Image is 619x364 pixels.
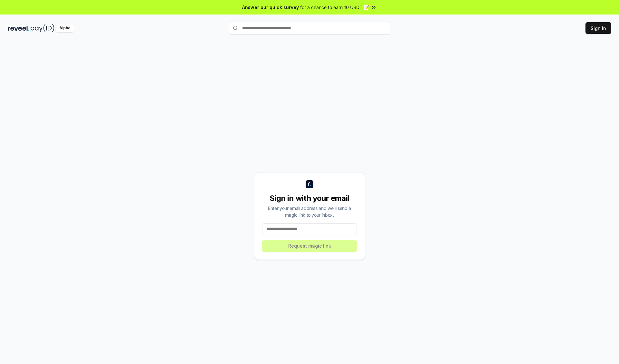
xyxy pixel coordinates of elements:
img: reveel_dark [8,24,29,32]
span: for a chance to earn 10 USDT 📝 [300,4,369,11]
div: Enter your email address and we’ll send a magic link to your inbox. [262,205,357,218]
button: Sign In [585,22,611,34]
span: Answer our quick survey [242,4,299,11]
img: logo_small [306,180,313,188]
div: Alpha [56,24,74,32]
div: Sign in with your email [262,193,357,203]
img: pay_id [31,24,54,32]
